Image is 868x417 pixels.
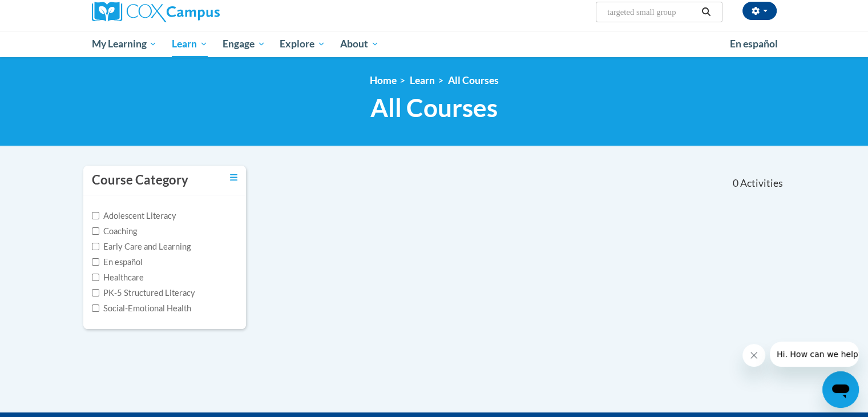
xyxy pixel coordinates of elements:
input: Checkbox for Options [92,289,99,296]
span: My Learning [91,37,157,51]
h3: Course Category [92,171,188,189]
a: Engage [215,31,273,57]
span: Learn [172,37,208,51]
a: En español [722,32,785,56]
input: Checkbox for Options [92,258,99,266]
input: Checkbox for Options [92,304,99,312]
div: Main menu [75,31,794,57]
label: PK-5 Structured Literacy [92,287,195,299]
button: Account Settings [742,2,777,20]
a: Toggle collapse [230,171,237,184]
input: Checkbox for Options [92,243,99,250]
iframe: Button to launch messaging window [822,371,859,408]
label: Adolescent Literacy [92,210,176,222]
a: Learn [164,31,215,57]
a: All Courses [448,74,499,86]
input: Checkbox for Options [92,274,99,281]
label: Early Care and Learning [92,240,191,253]
label: Coaching [92,225,137,238]
span: En español [730,38,778,50]
a: Cox Campus [92,2,309,22]
span: 0 [732,177,738,190]
span: Engage [223,37,265,51]
span: Activities [740,177,783,190]
a: Learn [410,74,435,86]
input: Search Courses [606,5,697,19]
iframe: Message from company [770,342,859,367]
span: All Courses [370,93,498,123]
span: About [340,37,379,51]
button: Search [697,5,714,19]
a: About [333,31,386,57]
input: Checkbox for Options [92,212,99,219]
a: My Learning [84,31,165,57]
label: En español [92,256,143,268]
label: Social-Emotional Health [92,302,191,315]
label: Healthcare [92,271,144,284]
span: Hi. How can we help? [7,8,92,17]
iframe: Close message [742,344,765,367]
a: Explore [272,31,333,57]
img: Cox Campus [92,2,220,22]
input: Checkbox for Options [92,227,99,235]
a: Home [370,74,397,86]
span: Explore [280,37,325,51]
